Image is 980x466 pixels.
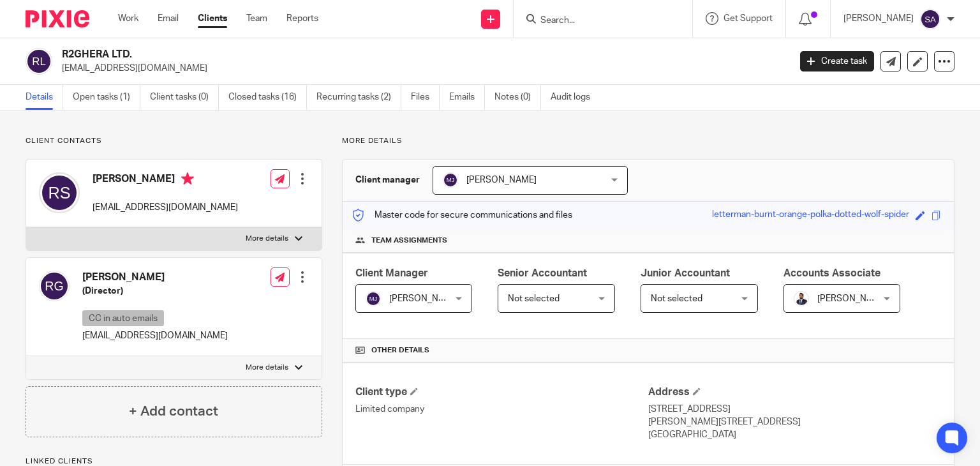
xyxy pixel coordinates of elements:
a: Notes (0) [494,85,541,110]
p: [GEOGRAPHIC_DATA] [648,428,941,441]
a: Emails [449,85,485,110]
p: More details [342,136,954,146]
h4: Client type [355,386,648,399]
a: Clients [198,12,227,25]
h2: R2GHERA LTD. [62,48,637,61]
span: Not selected [651,294,702,303]
span: Client Manager [355,268,428,278]
img: svg%3E [443,172,458,188]
span: Senior Accountant [498,268,587,278]
p: [EMAIL_ADDRESS][DOMAIN_NAME] [62,62,781,75]
a: Audit logs [551,85,600,110]
a: Create task [800,51,874,71]
a: Recurring tasks (2) [316,85,401,110]
h4: + Add contact [129,402,218,421]
span: Get Support [724,14,773,23]
h3: Client manager [355,174,420,186]
span: Junior Accountant [641,268,730,278]
a: Reports [286,12,318,25]
p: [EMAIL_ADDRESS][DOMAIN_NAME] [82,329,228,342]
p: Limited company [355,403,648,416]
img: _MG_2399_1.jpg [794,291,809,306]
a: Files [411,85,440,110]
span: [PERSON_NAME] [389,294,459,303]
a: Client tasks (0) [150,85,219,110]
a: Open tasks (1) [73,85,140,110]
p: [PERSON_NAME] [843,12,914,25]
div: letterman-burnt-orange-polka-dotted-wolf-spider [712,208,909,223]
input: Search [539,15,654,27]
img: svg%3E [920,9,940,29]
p: More details [246,234,288,244]
img: Pixie [26,10,89,27]
img: svg%3E [39,271,70,301]
h5: (Director) [82,285,228,297]
a: Work [118,12,138,25]
i: Primary [181,172,194,185]
img: svg%3E [39,172,80,213]
a: Details [26,85,63,110]
img: svg%3E [26,48,52,75]
span: Other details [371,345,429,356]
span: Accounts Associate [783,268,880,278]
h4: [PERSON_NAME] [93,172,238,188]
span: Not selected [508,294,560,303]
p: Client contacts [26,136,322,146]
span: Team assignments [371,236,447,246]
span: [PERSON_NAME] [817,294,887,303]
p: More details [246,363,288,373]
a: Closed tasks (16) [228,85,307,110]
img: svg%3E [366,291,381,306]
a: Team [246,12,267,25]
a: Email [158,12,179,25]
p: [EMAIL_ADDRESS][DOMAIN_NAME] [93,201,238,214]
p: [STREET_ADDRESS] [648,403,941,416]
p: [PERSON_NAME][STREET_ADDRESS] [648,416,941,428]
h4: Address [648,386,941,399]
p: CC in auto emails [82,310,164,326]
p: Master code for secure communications and files [352,209,572,222]
h4: [PERSON_NAME] [82,271,228,284]
span: [PERSON_NAME] [466,176,537,184]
